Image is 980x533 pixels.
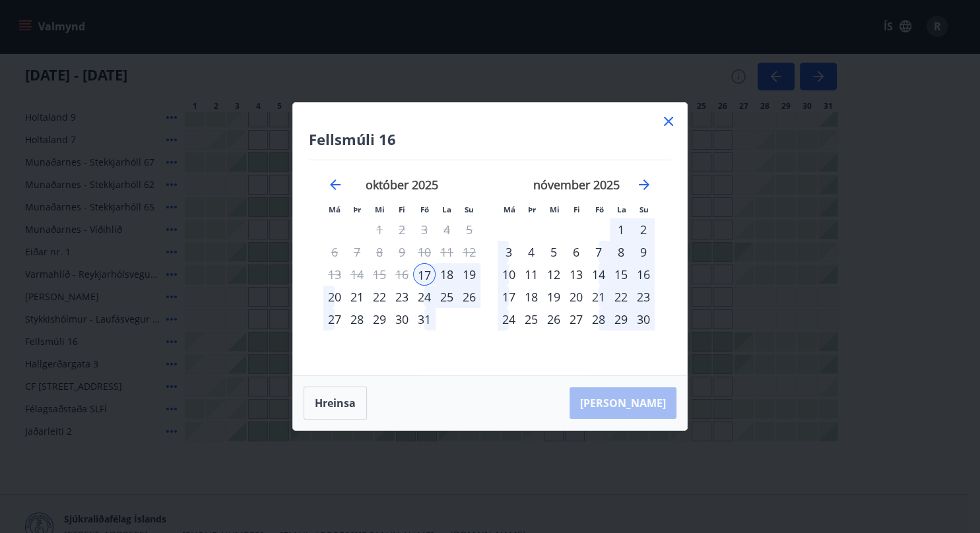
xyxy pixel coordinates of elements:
div: 10 [498,263,520,286]
small: La [617,204,626,214]
td: Choose sunnudagur, 19. október 2025 as your check-out date. It’s available. [458,263,480,286]
div: 30 [632,308,655,330]
div: 27 [565,308,587,330]
div: 27 [323,308,346,330]
td: Choose sunnudagur, 30. nóvember 2025 as your check-out date. It’s available. [632,308,655,330]
div: 19 [542,286,565,308]
td: Not available. laugardagur, 11. október 2025 [436,241,458,263]
td: Choose miðvikudagur, 26. nóvember 2025 as your check-out date. It’s available. [542,308,565,330]
td: Choose miðvikudagur, 19. nóvember 2025 as your check-out date. It’s available. [542,286,565,308]
div: 30 [391,308,413,330]
div: 21 [587,286,610,308]
td: Choose þriðjudagur, 21. október 2025 as your check-out date. It’s available. [346,286,368,308]
td: Choose þriðjudagur, 4. nóvember 2025 as your check-out date. It’s available. [520,241,542,263]
td: Choose miðvikudagur, 12. nóvember 2025 as your check-out date. It’s available. [542,263,565,286]
div: 28 [346,308,368,330]
td: Choose laugardagur, 8. nóvember 2025 as your check-out date. It’s available. [610,241,632,263]
div: 2 [632,218,655,241]
div: 15 [610,263,632,286]
td: Choose laugardagur, 15. nóvember 2025 as your check-out date. It’s available. [610,263,632,286]
small: Þr [528,204,536,214]
div: 25 [436,286,458,308]
td: Not available. miðvikudagur, 15. október 2025 [368,263,391,286]
div: 17 [498,286,520,308]
td: Choose þriðjudagur, 25. nóvember 2025 as your check-out date. It’s available. [520,308,542,330]
td: Choose fimmtudagur, 27. nóvember 2025 as your check-out date. It’s available. [565,308,587,330]
div: 17 [413,263,436,286]
div: 8 [610,241,632,263]
div: 3 [498,241,520,263]
div: 23 [391,286,413,308]
td: Choose þriðjudagur, 28. október 2025 as your check-out date. It’s available. [346,308,368,330]
div: 5 [542,241,565,263]
small: Mi [550,204,560,214]
td: Choose fimmtudagur, 6. nóvember 2025 as your check-out date. It’s available. [565,241,587,263]
td: Choose mánudagur, 10. nóvember 2025 as your check-out date. It’s available. [498,263,520,286]
small: Þr [353,204,361,214]
td: Choose föstudagur, 24. október 2025 as your check-out date. It’s available. [413,286,436,308]
strong: október 2025 [366,177,438,193]
small: Fi [399,204,405,214]
div: 20 [565,286,587,308]
td: Choose föstudagur, 28. nóvember 2025 as your check-out date. It’s available. [587,308,610,330]
div: 16 [632,263,655,286]
small: Mi [375,204,385,214]
small: Fö [595,204,604,214]
td: Not available. þriðjudagur, 7. október 2025 [346,241,368,263]
div: 29 [610,308,632,330]
div: Move forward to switch to the next month. [636,177,652,193]
td: Choose fimmtudagur, 23. október 2025 as your check-out date. It’s available. [391,286,413,308]
div: 19 [458,263,480,286]
td: Choose mánudagur, 24. nóvember 2025 as your check-out date. It’s available. [498,308,520,330]
div: 21 [346,286,368,308]
div: Aðeins útritun í boði [368,218,391,241]
small: Su [465,204,474,214]
div: 29 [368,308,391,330]
div: 12 [542,263,565,286]
div: Calendar [309,160,671,360]
strong: nóvember 2025 [533,177,620,193]
td: Not available. sunnudagur, 12. október 2025 [458,241,480,263]
td: Not available. miðvikudagur, 8. október 2025 [368,241,391,263]
div: 13 [565,263,587,286]
div: 24 [498,308,520,330]
td: Choose miðvikudagur, 22. október 2025 as your check-out date. It’s available. [368,286,391,308]
div: Move backward to switch to the previous month. [327,177,343,193]
small: Su [639,204,649,214]
small: Má [504,204,515,214]
td: Choose mánudagur, 20. október 2025 as your check-out date. It’s available. [323,286,346,308]
td: Choose föstudagur, 7. nóvember 2025 as your check-out date. It’s available. [587,241,610,263]
td: Not available. mánudagur, 6. október 2025 [323,241,346,263]
div: 23 [632,286,655,308]
td: Selected as start date. föstudagur, 17. október 2025 [413,263,436,286]
div: 6 [565,241,587,263]
td: Choose föstudagur, 21. nóvember 2025 as your check-out date. It’s available. [587,286,610,308]
td: Not available. fimmtudagur, 16. október 2025 [391,263,413,286]
td: Choose þriðjudagur, 11. nóvember 2025 as your check-out date. It’s available. [520,263,542,286]
td: Not available. þriðjudagur, 14. október 2025 [346,263,368,286]
td: Choose föstudagur, 31. október 2025 as your check-out date. It’s available. [413,308,436,330]
td: Choose sunnudagur, 23. nóvember 2025 as your check-out date. It’s available. [632,286,655,308]
td: Not available. miðvikudagur, 1. október 2025 [368,218,391,241]
td: Choose sunnudagur, 2. nóvember 2025 as your check-out date. It’s available. [632,218,655,241]
td: Not available. fimmtudagur, 2. október 2025 [391,218,413,241]
div: 26 [542,308,565,330]
td: Not available. laugardagur, 4. október 2025 [436,218,458,241]
td: Choose föstudagur, 14. nóvember 2025 as your check-out date. It’s available. [587,263,610,286]
small: Má [329,204,341,214]
button: Hreinsa [304,387,367,420]
td: Not available. föstudagur, 3. október 2025 [413,218,436,241]
td: Choose mánudagur, 3. nóvember 2025 as your check-out date. It’s available. [498,241,520,263]
td: Choose laugardagur, 18. október 2025 as your check-out date. It’s available. [436,263,458,286]
div: 11 [520,263,542,286]
td: Choose laugardagur, 22. nóvember 2025 as your check-out date. It’s available. [610,286,632,308]
td: Choose fimmtudagur, 30. október 2025 as your check-out date. It’s available. [391,308,413,330]
div: 9 [632,241,655,263]
div: 20 [323,286,346,308]
div: 24 [413,286,436,308]
td: Choose laugardagur, 29. nóvember 2025 as your check-out date. It’s available. [610,308,632,330]
td: Choose mánudagur, 17. nóvember 2025 as your check-out date. It’s available. [498,286,520,308]
div: 28 [587,308,610,330]
div: 18 [520,286,542,308]
div: 14 [587,263,610,286]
